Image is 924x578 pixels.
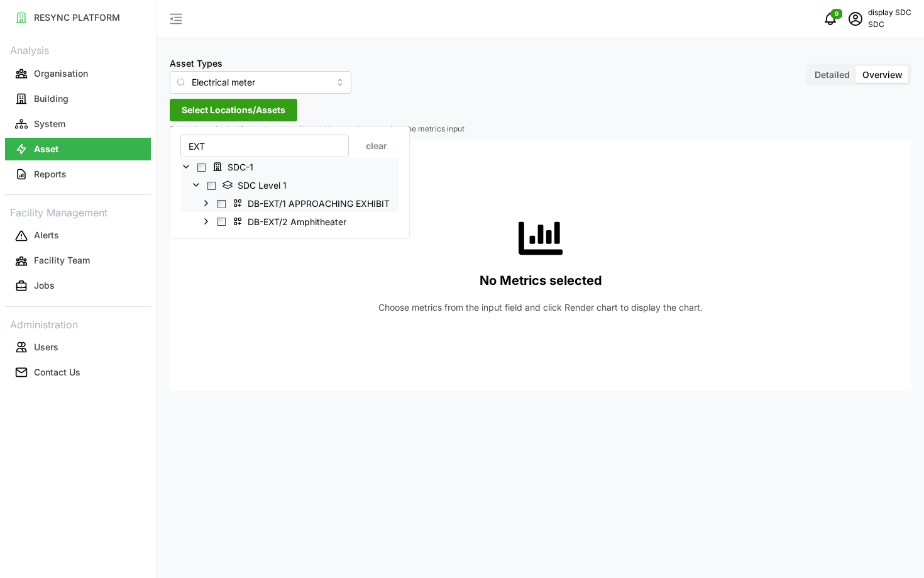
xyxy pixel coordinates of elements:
[34,229,59,242] p: Alerts
[34,279,55,292] p: Jobs
[480,270,602,291] p: No Metrics selected
[835,9,839,18] span: 0
[34,67,88,80] p: Organisation
[868,7,911,19] p: display SDC
[5,162,151,187] a: Reports
[217,177,295,192] span: SDC Level 1
[34,11,120,24] p: RESYNC PLATFORM
[217,199,226,208] span: Select DB-EXT/1 APPROACHING EXHIBIT
[170,99,297,121] button: Select Locations/Assets
[5,163,151,186] button: Reports
[34,366,80,379] p: Contact Us
[862,69,903,80] span: Overview
[197,164,206,172] span: Select SDC-1
[180,135,349,157] input: Search location...
[5,360,151,385] a: Contact Us
[207,182,216,190] span: Select SDC Level 1
[34,143,58,155] p: Asset
[5,86,151,111] a: Building
[5,361,151,384] button: Contact Us
[5,248,151,274] a: Facility Team
[868,19,911,31] p: SDC
[248,216,346,228] span: DB-EXT/2 Amphitheater
[843,6,868,31] button: schedule
[5,274,151,299] a: Jobs
[5,336,151,358] button: Users
[366,142,387,150] span: clear
[207,159,262,174] span: SDC-1
[5,223,151,248] a: Alerts
[182,99,285,121] span: Select Locations/Assets
[34,118,65,130] p: System
[34,92,69,105] p: Building
[5,113,151,135] button: System
[5,6,151,29] button: RESYNC PLATFORM
[5,136,151,162] a: Asset
[354,141,399,151] button: clear
[5,314,151,333] p: Administration
[5,138,151,160] button: Asset
[217,218,226,226] span: Select DB-EXT/2 Amphitheater
[5,335,151,360] a: Users
[228,196,399,211] span: DB-EXT/1 APPROACHING EXHIBIT
[248,197,390,210] span: DB-EXT/1 APPROACHING EXHIBIT
[5,111,151,136] a: System
[228,214,355,229] span: DB-EXT/2 Amphitheater
[818,6,843,31] button: notifications
[5,203,151,221] p: Facility Management
[5,40,151,58] p: Analysis
[378,301,703,314] p: Choose metrics from the input field and click Render chart to display the chart.
[34,254,90,267] p: Facility Team
[34,168,67,181] p: Reports
[5,275,151,297] button: Jobs
[5,87,151,110] button: Building
[228,161,253,174] span: SDC-1
[5,225,151,247] button: Alerts
[170,124,911,135] p: Select items in the 'Select Locations/Assets' button above to view the metrics input
[5,62,151,85] button: Organisation
[5,250,151,272] button: Facility Team
[238,179,287,192] span: SDC Level 1
[170,57,223,70] label: Asset Types
[5,5,151,30] a: RESYNC PLATFORM
[815,69,850,80] span: Detailed
[5,61,151,86] a: Organisation
[170,126,410,239] div: Select Locations/Assets
[34,341,58,353] p: Users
